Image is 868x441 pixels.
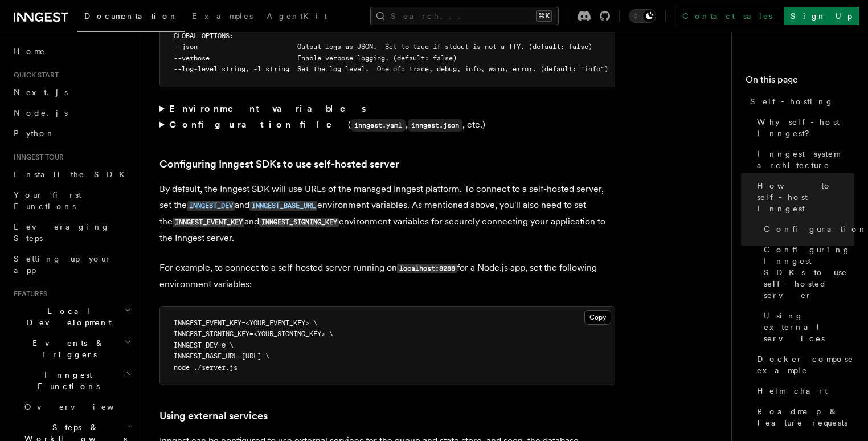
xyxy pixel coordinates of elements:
a: Using external services [759,305,854,349]
span: GLOBAL OPTIONS: [174,32,234,40]
span: Inngest Functions [9,369,123,392]
h4: On this page [746,73,854,91]
a: Sign Up [784,7,859,25]
a: Why self-host Inngest? [752,112,854,144]
a: Configuring Inngest SDKs to use self-hosted server [159,156,399,172]
a: INNGEST_DEV [187,199,235,210]
a: Documentation [77,3,185,32]
a: Contact sales [675,7,779,25]
a: INNGEST_BASE_URL [249,199,317,210]
a: Using external services [159,408,268,424]
span: Configuration [764,223,867,235]
span: Helm chart [757,385,828,397]
summary: Environment variables [159,101,615,117]
span: Inngest tour [9,153,64,162]
span: Your first Functions [14,190,81,211]
span: Roadmap & feature requests [757,406,854,428]
span: How to self-host Inngest [757,180,854,214]
span: Using external services [764,310,854,344]
span: Overview [24,402,142,411]
span: Home [14,46,46,57]
code: INNGEST_EVENT_KEY [173,218,244,227]
a: Setting up your app [9,248,134,280]
span: INNGEST_SIGNING_KEY=<YOUR_SIGNING_KEY> \ [174,330,333,338]
a: Next.js [9,82,134,103]
span: INNGEST_BASE_URL=[URL] \ [174,352,269,360]
span: Self-hosting [750,96,834,107]
a: Node.js [9,103,134,123]
span: --json Output logs as JSON. Set to true if stdout is not a TTY. (default: false) [174,43,592,51]
p: By default, the Inngest SDK will use URLs of the managed Inngest platform. To connect to a self-h... [159,181,615,246]
button: Copy [584,310,611,325]
span: Next.js [14,88,68,97]
span: node ./server.js [174,364,238,371]
span: Node.js [14,108,68,117]
button: Search...⌘K [370,7,559,25]
a: Self-hosting [746,91,854,112]
code: INNGEST_SIGNING_KEY [259,218,339,227]
a: Docker compose example [752,349,854,381]
span: Setting up your app [14,254,112,275]
code: INNGEST_DEV [187,201,235,211]
a: Configuration [759,219,854,239]
button: Events & Triggers [9,333,134,365]
button: Toggle dark mode [629,9,656,23]
strong: Configuration file [169,119,348,130]
a: Python [9,123,134,144]
a: Install the SDK [9,164,134,185]
span: Why self-host Inngest? [757,116,854,139]
span: Python [14,129,55,138]
a: How to self-host Inngest [752,175,854,219]
a: Configuring Inngest SDKs to use self-hosted server [759,239,854,305]
span: INNGEST_EVENT_KEY=<YOUR_EVENT_KEY> \ [174,319,317,327]
button: Local Development [9,301,134,333]
kbd: ⌘K [536,10,552,22]
code: inngest.json [408,119,462,132]
a: Home [9,41,134,62]
span: Configuring Inngest SDKs to use self-hosted server [764,244,854,301]
span: Events & Triggers [9,337,124,360]
span: Install the SDK [14,170,132,179]
strong: Environment variables [169,103,368,114]
summary: Configuration file(inngest.yaml,inngest.json, etc.) [159,117,615,133]
span: AgentKit [267,11,327,21]
span: Quick start [9,71,59,80]
span: --log-level string, -l string Set the log level. One of: trace, debug, info, warn, error. (defaul... [174,65,608,73]
a: Helm chart [752,381,854,401]
a: Inngest system architecture [752,144,854,175]
a: Examples [185,3,260,31]
a: AgentKit [260,3,334,31]
code: inngest.yaml [351,119,406,132]
span: Documentation [84,11,178,21]
span: Leveraging Steps [14,222,110,243]
a: Leveraging Steps [9,217,134,248]
p: For example, to connect to a self-hosted server running on for a Node.js app, set the following e... [159,260,615,292]
span: Docker compose example [757,353,854,376]
a: Roadmap & feature requests [752,401,854,433]
a: Your first Functions [9,185,134,217]
span: Features [9,289,47,299]
code: INNGEST_BASE_URL [249,201,317,211]
span: INNGEST_DEV=0 \ [174,341,234,349]
span: --verbose Enable verbose logging. (default: false) [174,54,457,62]
span: Inngest system architecture [757,148,854,171]
code: localhost:8288 [397,264,457,273]
span: Local Development [9,305,124,328]
span: Examples [192,11,253,21]
button: Inngest Functions [9,365,134,397]
a: Overview [20,397,134,417]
